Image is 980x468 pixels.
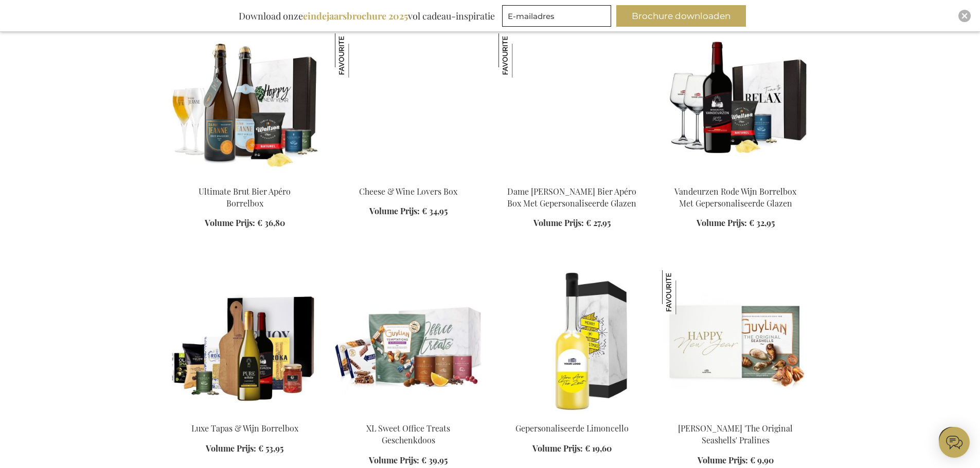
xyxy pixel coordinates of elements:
[749,217,775,228] span: € 32,95
[532,443,612,455] a: Volume Prijs: € 19,60
[258,443,283,454] span: € 53,95
[674,186,796,209] a: Vandeurzen Rode Wijn Borrelbox Met Gepersonaliseerde Glazen
[335,33,379,78] img: Cheese & Wine Lovers Box
[662,270,809,414] img: Guylian 'The Original Seashells' Pralines
[498,410,646,420] a: Personalized Limoncello
[171,173,318,183] a: Ultimate Champagnebier Apéro Borrelbox
[498,270,646,414] img: Personalized Limoncello
[335,33,482,177] img: Cheese & Wine Lovers Box
[678,423,793,445] a: [PERSON_NAME] 'The Original Seashells' Pralines
[303,10,408,22] b: eindejaarsbrochure 2025
[421,455,448,465] span: € 39,95
[698,455,774,466] a: Volume Prijs: € 9,90
[369,205,448,217] a: Volume Prijs: € 34,95
[359,186,457,197] a: Cheese & Wine Lovers Box
[206,443,283,455] a: Volume Prijs: € 53,95
[498,33,543,78] img: Dame Jeanne Brut Bier Apéro Box Met Gepersonaliseerde Glazen
[205,217,285,229] a: Volume Prijs: € 36,80
[507,186,636,209] a: Dame [PERSON_NAME] Bier Apéro Box Met Gepersonaliseerde Glazen
[697,217,775,229] a: Volume Prijs: € 32,95
[205,217,255,228] span: Volume Prijs:
[697,217,747,228] span: Volume Prijs:
[369,455,448,466] a: Volume Prijs: € 39,95
[533,217,611,229] a: Volume Prijs: € 27,95
[498,33,646,177] img: Dame Jeanne Champagne Beer Apéro Box With Personalised Glasses
[502,5,611,27] input: E-mailadres
[698,455,748,465] span: Volume Prijs:
[335,410,482,420] a: XL Sweet Office Treats Gift Box
[532,443,583,454] span: Volume Prijs:
[961,13,968,19] img: Close
[171,270,318,414] img: Luxury Tapas & Wine Apéro Box
[750,455,774,465] span: € 9,90
[662,410,809,420] a: Guylian 'The Original Seashells' Pralines Guylian 'The Original Seashells' Pralines
[335,173,482,183] a: Cheese & Wine Lovers Box Cheese & Wine Lovers Box
[585,443,612,454] span: € 19,60
[498,173,646,183] a: Dame Jeanne Champagne Beer Apéro Box With Personalised Glasses Dame Jeanne Brut Bier Apéro Box Me...
[199,186,291,209] a: Ultimate Brut Bier Apéro Borrelbox
[958,10,971,22] div: Close
[515,423,629,434] a: Gepersonaliseerde Limoncello
[171,410,318,420] a: Luxury Tapas & Wine Apéro Box
[502,5,614,30] form: marketing offers and promotions
[533,217,584,228] span: Volume Prijs:
[335,270,482,414] img: XL Sweet Office Treats Gift Box
[191,423,298,434] a: Luxe Tapas & Wijn Borrelbox
[369,455,419,465] span: Volume Prijs:
[662,173,809,183] a: Vandeurzen Rode Wijn Borrelbox Met Gepersonaliseerde Glazen
[586,217,611,228] span: € 27,95
[206,443,256,454] span: Volume Prijs:
[257,217,285,228] span: € 36,80
[662,33,809,177] img: Vandeurzen Rode Wijn Borrelbox Met Gepersonaliseerde Glazen
[366,423,450,445] a: XL Sweet Office Treats Geschenkdoos
[422,205,448,216] span: € 34,95
[171,33,318,177] img: Ultimate Champagnebier Apéro Borrelbox
[234,5,500,27] div: Download onze vol cadeau-inspiratie
[939,427,970,458] iframe: belco-activator-frame
[662,270,706,314] img: Guylian 'The Original Seashells' Pralines
[369,205,420,216] span: Volume Prijs:
[616,5,746,27] button: Brochure downloaden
